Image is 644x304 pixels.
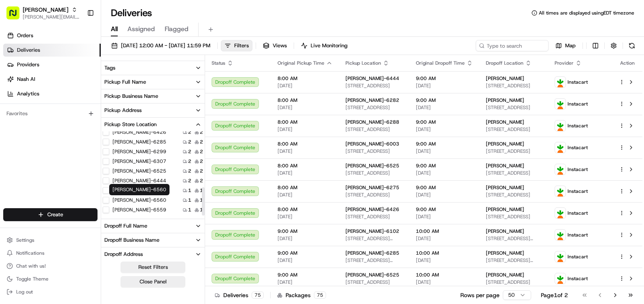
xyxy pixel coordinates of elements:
[104,251,143,258] div: Dropoff Address
[200,168,203,174] span: 2
[104,121,157,128] div: Pickup Store Location
[112,129,166,135] label: [PERSON_NAME]-6426
[486,141,524,147] span: [PERSON_NAME]
[278,170,333,176] span: [DATE]
[80,137,98,143] span: Pylon
[555,230,566,240] img: profile_instacart_ahold_partner.png
[345,119,399,125] span: [PERSON_NAME]-6288
[626,40,638,51] button: Refresh
[486,192,542,198] span: [STREET_ADDRESS]
[486,206,524,213] span: [PERSON_NAME]
[416,141,473,147] span: 9:00 AM
[16,117,62,125] span: Knowledge Base
[278,82,333,89] span: [DATE]
[476,40,549,51] input: Type to search
[345,184,399,191] span: [PERSON_NAME]-6275
[345,75,399,82] span: [PERSON_NAME]-6444
[121,276,185,287] button: Close Panel
[200,197,203,203] span: 1
[3,208,97,221] button: Create
[188,207,191,213] span: 1
[345,126,403,133] span: [STREET_ADDRESS]
[486,235,542,242] span: [STREET_ADDRESS][PERSON_NAME][PERSON_NAME]
[541,291,568,299] div: Page 1 of 2
[101,89,205,103] button: Pickup Business Name
[555,60,574,66] span: Provider
[23,14,80,20] button: [PERSON_NAME][EMAIL_ADDRESS][PERSON_NAME][DOMAIN_NAME]
[486,250,524,256] span: [PERSON_NAME]
[486,104,542,111] span: [STREET_ADDRESS]
[212,60,225,66] span: Status
[486,126,542,133] span: [STREET_ADDRESS]
[17,46,40,54] span: Deliveries
[104,236,159,244] div: Dropoff Business Name
[311,42,347,49] span: Live Monitoring
[416,170,473,176] span: [DATE]
[17,76,35,83] span: Nash AI
[297,40,351,51] button: Live Monitoring
[3,29,101,42] a: Orders
[101,103,205,117] button: Pickup Address
[345,60,381,66] span: Pickup Location
[101,61,205,75] button: Tags
[278,206,333,213] span: 8:00 AM
[568,79,588,85] span: Instacart
[3,260,97,272] button: Chat with us!
[416,257,473,264] span: [DATE]
[555,186,566,196] img: profile_instacart_ahold_partner.png
[555,120,566,131] img: profile_instacart_ahold_partner.png
[101,75,205,89] button: Pickup Full Name
[568,122,588,129] span: Instacart
[555,77,566,87] img: profile_instacart_ahold_partner.png
[121,262,185,273] button: Reset Filters
[65,114,133,129] a: 💻API Documentation
[486,272,524,278] span: [PERSON_NAME]
[200,207,203,213] span: 1
[555,164,566,175] img: profile_instacart_ahold_partner.png
[200,148,203,155] span: 2
[273,42,287,49] span: Views
[112,168,166,174] label: [PERSON_NAME]-6525
[619,60,636,66] div: Action
[278,141,333,147] span: 8:00 AM
[188,129,191,135] span: 2
[104,93,158,100] div: Pickup Business Name
[345,97,399,103] span: [PERSON_NAME]-6282
[188,197,191,203] span: 1
[568,166,588,173] span: Instacart
[112,207,166,213] label: [PERSON_NAME]-6559
[112,139,166,145] label: [PERSON_NAME]-6285
[539,10,634,16] span: All times are displayed using EDT timezone
[3,87,101,100] a: Analytics
[565,42,576,49] span: Map
[345,141,399,147] span: [PERSON_NAME]-6003
[104,78,146,86] div: Pickup Full Name
[568,144,588,151] span: Instacart
[16,289,33,295] span: Log out
[23,6,68,14] button: [PERSON_NAME]
[345,272,399,278] span: [PERSON_NAME]-6525
[568,275,588,282] span: Instacart
[68,118,75,125] div: 💻
[101,247,205,261] button: Dropoff Address
[555,208,566,218] img: profile_instacart_ahold_partner.png
[278,257,333,264] span: [DATE]
[416,279,473,285] span: [DATE]
[16,237,34,243] span: Settings
[3,286,97,298] button: Log out
[101,118,205,131] button: Pickup Store Location
[3,247,97,259] button: Notifications
[104,107,142,114] div: Pickup Address
[486,279,542,285] span: [STREET_ADDRESS]
[568,253,588,260] span: Instacart
[8,8,24,24] img: Nash
[112,158,166,165] label: [PERSON_NAME]-6307
[3,107,97,120] div: Favorites
[278,184,333,191] span: 8:00 AM
[278,192,333,198] span: [DATE]
[47,211,63,218] span: Create
[221,40,252,51] button: Filters
[568,232,588,238] span: Instacart
[552,40,579,51] button: Map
